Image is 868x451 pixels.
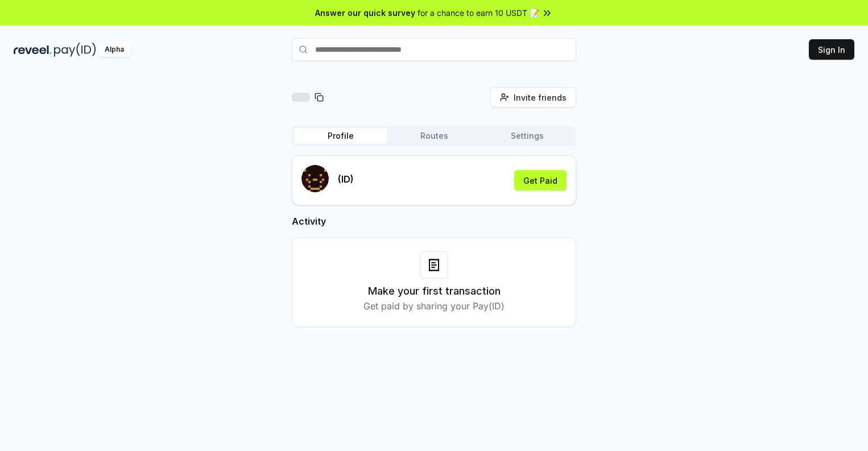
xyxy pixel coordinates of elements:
button: Sign In [809,39,854,60]
img: reveel_dark [14,43,52,57]
button: Profile [294,128,387,144]
button: Routes [387,128,481,144]
button: Get Paid [514,170,567,191]
span: Answer our quick survey [315,7,415,19]
h3: Make your first transaction [368,283,501,299]
button: Settings [481,128,574,144]
span: for a chance to earn 10 USDT 📝 [418,7,539,19]
button: Invite friends [490,87,576,107]
img: pay_id [54,43,96,57]
p: Get paid by sharing your Pay(ID) [363,299,505,313]
h2: Activity [292,214,576,228]
div: Alpha [98,43,130,57]
span: Invite friends [514,92,567,104]
p: (ID) [338,172,354,186]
